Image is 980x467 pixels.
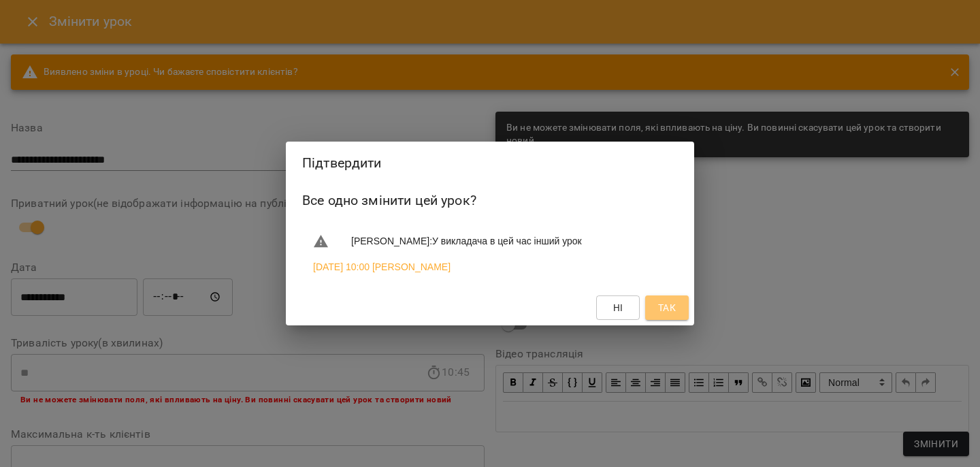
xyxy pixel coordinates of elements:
[313,260,451,274] a: [DATE] 10:00 [PERSON_NAME]
[645,295,689,320] button: Так
[302,190,678,211] h6: Все одно змінити цей урок?
[596,295,640,320] button: Ні
[613,300,623,316] span: Ні
[302,152,678,174] h2: Підтвердити
[658,300,676,316] span: Так
[302,228,678,255] li: [PERSON_NAME] : У викладача в цей час інший урок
